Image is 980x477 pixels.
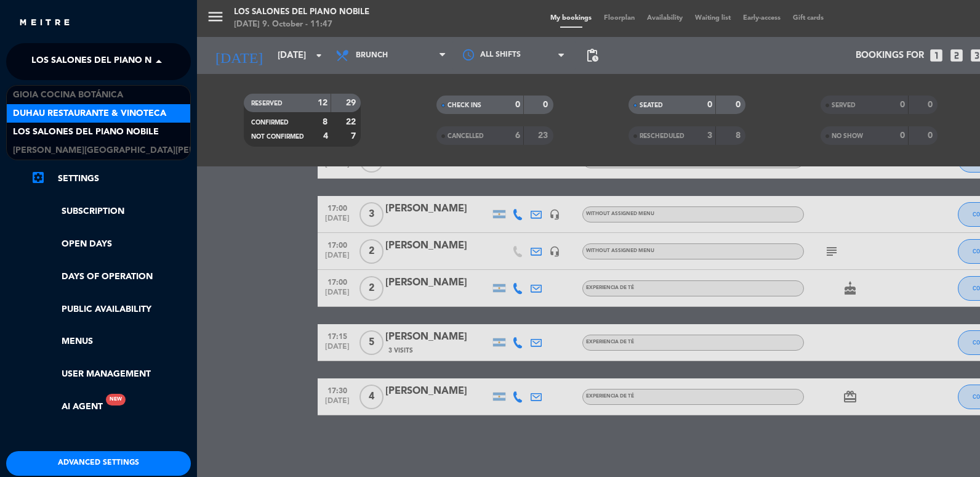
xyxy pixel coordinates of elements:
[106,394,126,406] div: New
[6,451,191,476] button: Advanced settings
[13,107,166,121] span: Duhau Restaurante & Vinoteca
[31,170,46,185] i: settings_applications
[31,237,191,251] a: Open Days
[31,205,191,219] a: Subscription
[18,18,71,28] img: MEITRE
[31,400,103,414] a: AI AgentNew
[31,303,191,317] a: Public availability
[13,144,340,158] span: [PERSON_NAME][GEOGRAPHIC_DATA][PERSON_NAME] [GEOGRAPHIC_DATA]
[31,171,191,186] a: Settings
[31,335,191,349] a: Menus
[13,88,123,102] span: Gioia Cocina Botánica
[31,367,191,381] a: User Management
[31,49,177,75] span: Los Salones del Piano Nobile
[13,125,159,139] span: Los Salones del Piano Nobile
[31,270,191,284] a: Days of operation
